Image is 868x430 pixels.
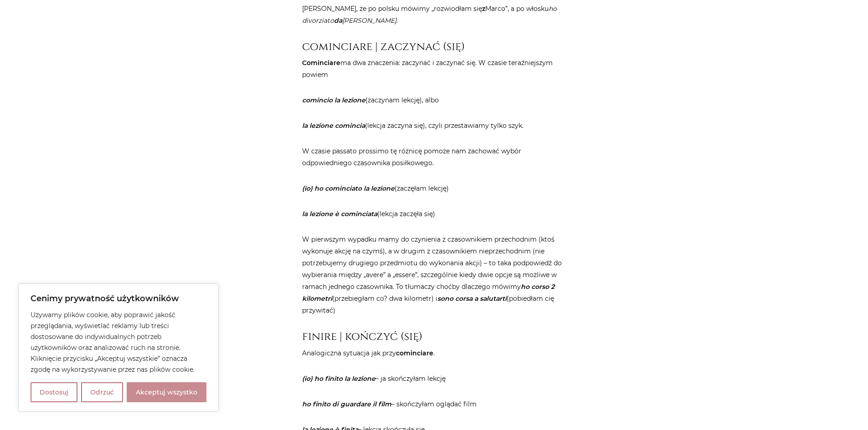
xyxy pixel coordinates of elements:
em: ho divorziato [PERSON_NAME] [302,5,557,25]
p: W czasie passato prossimo tę różnicę pomoże nam zachować wybór odpowiedniego czasownika posiłkowego. [302,145,566,169]
p: (lekcja zaczyna się), czyli przestawiamy tylko szyk. [302,120,566,132]
strong: ho corso 2 kilometri [302,283,555,303]
em: (io) ho cominciato la lezione [302,184,395,192]
p: Analogiczna sytuacja jak przy . [302,347,566,359]
p: (zaczynam lekcję), albo [302,94,566,106]
p: W pierwszym wypadku mamy do czynienia z czasownikiem przechodnim (ktoś wykonuje akcję na czymś), ... [302,233,566,316]
p: (zaczęłam lekcję) [302,182,566,194]
button: Akceptuj wszystko [127,382,206,402]
p: (lekcja zaczęła się) [302,208,566,220]
p: Używamy plików cookie, aby poprawić jakość przeglądania, wyświetlać reklamy lub treści dostosowan... [31,309,206,375]
strong: z [482,5,485,13]
h3: finire | kończyć (się) [302,330,566,343]
strong: cominciare [396,349,433,357]
em: ho finito di guardare il film [302,400,391,408]
em: sono corsa a salutarti [437,294,507,303]
button: Dostosuj [31,382,77,402]
p: [PERSON_NAME], że po polsku mówimy „rozwiodłam się Marco”, a po włosku . [302,3,566,26]
h3: cominciare | zaczynać (się) [302,40,566,53]
p: ma dwa znaczenia: zaczynać i zaczynać się. W czasie teraźniejszym powiem [302,57,566,81]
strong: comincio la lezione [302,96,365,104]
em: la lezione è cominciata [302,210,377,218]
p: – skończyłam oglądać film [302,398,566,410]
strong: da [334,16,342,25]
button: Odrzuć [81,382,123,402]
em: (io) ho finito la lezione [302,374,375,383]
p: Cenimy prywatność użytkowników [31,293,206,304]
p: – ja skończyłam lekcję [302,373,566,384]
strong: Cominciare [302,59,340,67]
em: la lezione comincia [302,121,365,130]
